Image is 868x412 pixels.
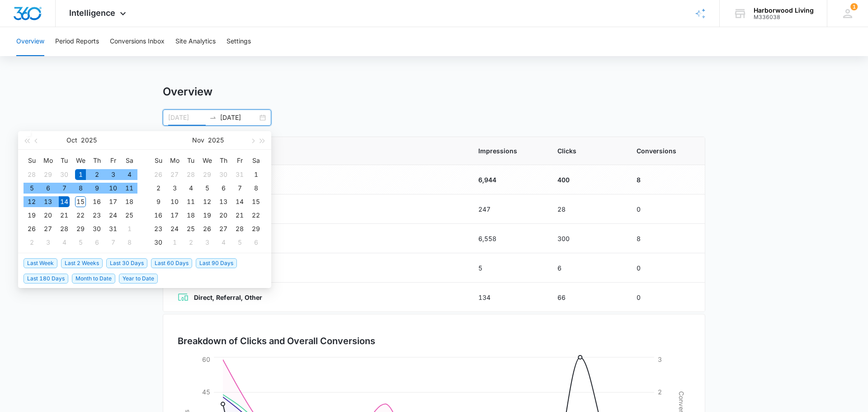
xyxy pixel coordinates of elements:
input: End date [220,113,258,123]
th: Su [150,153,166,168]
td: 2025-11-20 [215,208,231,222]
td: 2025-10-09 [89,181,105,195]
div: 31 [108,223,118,234]
div: 10 [169,196,180,207]
td: 2025-12-04 [215,236,231,249]
td: 2025-09-28 [24,168,40,181]
div: 25 [124,210,135,221]
td: 2025-11-26 [199,222,215,236]
th: Fr [231,153,248,168]
td: 2025-11-02 [150,181,166,195]
td: 2025-11-04 [183,181,199,195]
td: 6,558 [467,224,547,253]
tspan: 2 [658,388,662,396]
td: 2025-11-30 [150,236,166,249]
td: 2025-10-04 [121,168,137,181]
tspan: 45 [202,388,210,396]
td: 400 [547,165,626,194]
td: 2025-10-12 [24,195,40,208]
td: 2025-10-31 [231,168,248,181]
span: Last 2 Weeks [61,258,103,268]
div: 1 [250,169,261,180]
td: 2025-11-15 [248,195,264,208]
div: 8 [75,183,86,194]
td: 2025-11-17 [166,208,183,222]
div: 5 [75,237,86,248]
div: 16 [91,196,102,207]
div: 1 [169,237,180,248]
td: 2025-11-09 [150,195,166,208]
div: 7 [59,183,70,194]
th: Th [89,153,105,168]
span: Month to Date [72,274,115,284]
td: 2025-11-06 [89,236,105,249]
th: Mo [40,153,56,168]
div: 26 [202,223,212,234]
td: 2025-12-02 [183,236,199,249]
button: Settings [226,27,251,56]
button: Oct [66,131,77,149]
div: 30 [153,237,164,248]
td: 2025-10-01 [72,168,89,181]
td: 2025-11-25 [183,222,199,236]
td: 2025-10-26 [24,222,40,236]
div: 26 [26,223,37,234]
td: 8 [626,165,705,194]
td: 2025-10-02 [89,168,105,181]
td: 2025-12-05 [231,236,248,249]
div: 29 [202,169,212,180]
div: 29 [250,223,261,234]
td: 2025-10-31 [105,222,121,236]
div: 18 [185,210,196,221]
div: 20 [218,210,229,221]
div: 24 [108,210,118,221]
th: Tu [183,153,199,168]
button: 2025 [81,131,97,149]
div: account id [754,14,814,20]
div: 2 [26,237,37,248]
div: 23 [153,223,164,234]
td: 2025-10-14 [56,195,72,208]
th: We [72,153,89,168]
td: 2025-11-04 [56,236,72,249]
input: Start date [168,113,206,123]
td: 2025-12-03 [199,236,215,249]
td: 2025-10-20 [40,208,56,222]
button: 2025 [208,131,224,149]
td: 2025-11-14 [231,195,248,208]
div: 20 [42,210,53,221]
td: 2025-11-22 [248,208,264,222]
div: 29 [42,169,53,180]
div: 19 [26,210,37,221]
div: 30 [218,169,229,180]
div: 21 [234,210,245,221]
td: 2025-12-01 [166,236,183,249]
div: 2 [153,183,164,194]
div: 22 [75,210,86,221]
div: 31 [234,169,245,180]
div: 6 [250,237,261,248]
div: 11 [124,183,135,194]
h1: Overview [163,85,212,99]
div: 27 [169,169,180,180]
div: 18 [124,196,135,207]
div: 13 [218,196,229,207]
div: 24 [169,223,180,234]
td: 300 [547,224,626,253]
div: 3 [169,183,180,194]
div: 28 [185,169,196,180]
td: 0 [626,283,705,312]
div: 3 [202,237,212,248]
td: 2025-11-05 [72,236,89,249]
div: 23 [91,210,102,221]
td: 2025-10-05 [24,181,40,195]
div: 27 [218,223,229,234]
td: 134 [467,283,547,312]
td: 2025-10-17 [105,195,121,208]
td: 2025-11-03 [40,236,56,249]
td: 6,944 [467,165,547,194]
span: Last 90 Days [196,258,237,268]
td: 2025-10-28 [183,168,199,181]
td: 2025-11-10 [166,195,183,208]
td: 5 [467,253,547,283]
